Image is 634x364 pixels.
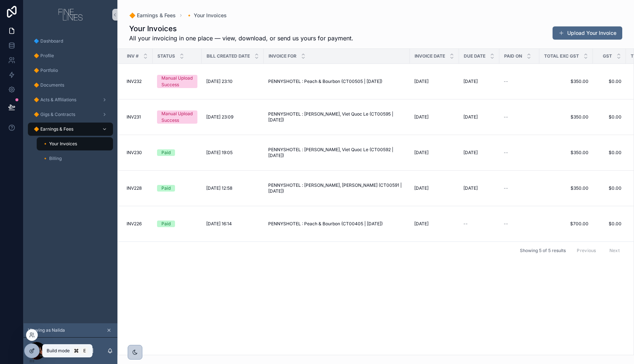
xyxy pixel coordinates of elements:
a: PENNYSHOTEL : [PERSON_NAME], Viet Quoc Le (CT00595 | [DATE]) [268,111,405,123]
span: [DATE] [414,221,429,227]
span: Status [157,53,175,59]
a: 🔶 Earnings & Fees [129,12,176,19]
a: $700.00 [544,221,589,227]
a: -- [504,79,535,84]
span: [DATE] [463,185,478,191]
span: 🔷 Dashboard [34,38,63,44]
a: Paid [157,149,197,156]
span: [DATE] 23:09 [206,114,233,120]
a: 🔸 Billing [37,152,113,165]
span: [DATE] [463,150,478,156]
span: [DATE] [463,114,478,120]
a: $350.00 [544,150,589,156]
a: [DATE] [463,114,495,120]
a: -- [463,221,495,227]
span: -- [504,79,508,84]
span: Build mode [47,348,70,354]
a: [DATE] [463,185,495,191]
div: scrollable content [23,29,117,175]
span: INV228 [127,185,142,191]
a: [DATE] 23:09 [206,114,259,120]
span: 🔶 Documents [34,82,64,88]
a: Paid [157,221,197,227]
a: PENNYSHOTEL : Peach & Bourbon (CT00505 | [DATE]) [268,79,405,84]
span: INV232 [127,79,142,84]
span: PENNYSHOTEL : Peach & Bourbon (CT00405 | [DATE]) [268,221,383,227]
span: $350.00 [544,114,589,120]
span: Invoice for [269,53,296,59]
div: Paid [161,185,171,192]
span: Paid On [504,53,522,59]
span: 🔶 Profile [34,53,54,59]
a: INV226 [127,221,148,227]
a: [DATE] [463,79,495,84]
a: [DATE] 23:10 [206,79,259,84]
span: Viewing as Nalida [28,327,65,333]
span: -- [504,114,508,120]
button: Upload Your Invoice [553,26,622,40]
a: Manual Upload Success [157,110,197,124]
a: INV231 [127,114,148,120]
a: [DATE] 19:05 [206,150,259,156]
a: [DATE] [414,185,455,191]
a: PENNYSHOTEL : [PERSON_NAME], Viet Quoc Le (CT00592 | [DATE]) [268,147,405,159]
h1: Your Invoices [129,23,353,34]
span: [DATE] [414,185,429,191]
span: [DATE] [414,79,429,84]
a: 🔸 Your Invoices [37,137,113,150]
span: [DATE] 23:10 [206,79,233,84]
div: Manual Upload Success [161,75,193,88]
a: $350.00 [544,79,589,84]
span: $0.00 [597,150,622,156]
a: 🔶 Earnings & Fees [28,123,113,136]
span: 🔸 Your Invoices [186,12,227,19]
span: 🔸 Your Invoices [43,141,77,147]
a: -- [504,114,535,120]
a: [DATE] [414,150,455,156]
span: Due Date [464,53,485,59]
a: PENNYSHOTEL : [PERSON_NAME], [PERSON_NAME] (CT00591 | [DATE]) [268,182,405,194]
a: $0.00 [597,185,622,191]
a: $0.00 [597,114,622,120]
a: -- [504,221,535,227]
a: $0.00 [597,79,622,84]
span: -- [504,150,508,156]
a: $350.00 [544,185,589,191]
a: [DATE] [414,221,455,227]
span: 🔶 Earnings & Fees [34,126,73,132]
span: [DATE] [414,150,429,156]
a: INV232 [127,79,148,84]
a: $0.00 [597,221,622,227]
a: [DATE] 16:14 [206,221,259,227]
span: [DATE] [414,114,429,120]
span: 🔸 Billing [43,156,62,161]
span: 🔶 Gigs & Contracts [34,112,75,117]
span: 🔶 Portfolio [34,68,58,73]
a: 🔶 Gigs & Contracts [28,108,113,121]
img: App logo [58,9,83,21]
a: INV230 [127,150,148,156]
a: -- [504,185,535,191]
a: 🔶 Portfolio [28,64,113,77]
a: [DATE] [414,79,455,84]
a: PENNYSHOTEL : Peach & Bourbon (CT00405 | [DATE]) [268,221,405,227]
a: INV228 [127,185,148,191]
a: [DATE] [414,114,455,120]
span: Showing 5 of 5 results [520,248,566,254]
span: -- [463,221,468,227]
span: -- [504,185,508,191]
a: Paid [157,185,197,192]
div: Paid [161,221,171,227]
a: 🔶 Documents [28,79,113,92]
a: 🔶 Acts & Affiliations [28,93,113,106]
div: Paid [161,149,171,156]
